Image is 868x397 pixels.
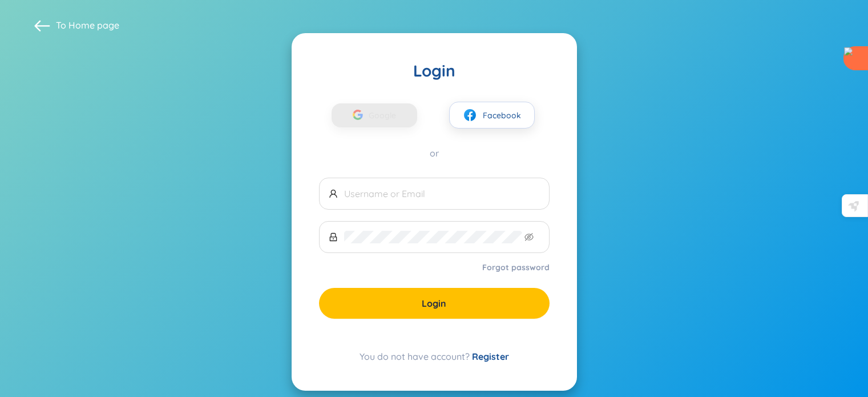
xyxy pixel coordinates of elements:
[68,19,119,31] a: Home page
[344,187,540,200] input: Username or Email
[472,351,509,362] a: Register
[422,297,446,310] span: Login
[319,350,550,363] div: You do not have account?
[329,232,338,242] span: lock
[319,288,550,319] button: Login
[319,147,550,159] div: or
[329,189,338,198] span: user
[463,108,477,122] img: facebook
[482,262,550,273] a: Forgot password
[369,103,402,127] span: Google
[483,109,521,122] span: Facebook
[332,103,417,127] button: Google
[449,102,535,129] button: facebookFacebook
[319,61,550,81] div: Login
[56,19,119,31] span: To
[524,232,534,242] span: eye-invisible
